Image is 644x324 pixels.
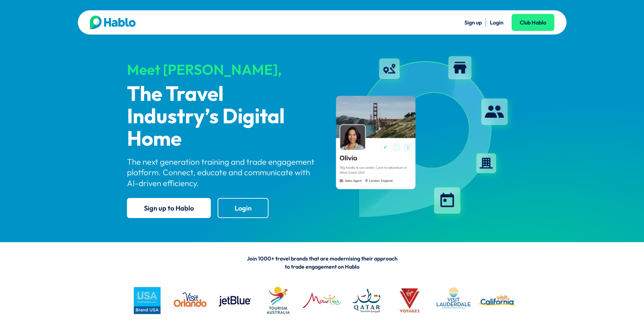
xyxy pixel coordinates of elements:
img: MTPA [302,280,342,321]
a: Club Hablo [512,14,554,31]
img: VV logo [389,280,430,321]
div: Meet [PERSON_NAME], [127,62,316,77]
img: vc logo [477,280,517,321]
img: jetblue [214,280,255,321]
img: Hablo logo main 2 [90,16,136,29]
img: hablo-profile-image [328,51,517,224]
p: The Travel Industry’s Digital Home [127,84,316,151]
img: QATAR [346,280,386,321]
a: Sign up to Hablo [127,198,211,218]
a: Login [218,198,269,218]
span: Join 1000+ travel brands that are modernising their approach to trade engagement on Hablo [247,255,398,270]
img: VO [170,280,211,321]
p: The next generation training and trade engagement platform. Connect, educate and communicate with... [127,157,316,188]
img: LAUDERDALE [433,280,474,321]
img: Tourism Australia [258,280,298,321]
a: Login [490,19,503,26]
img: busa [127,280,167,321]
a: Sign up [464,19,482,26]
